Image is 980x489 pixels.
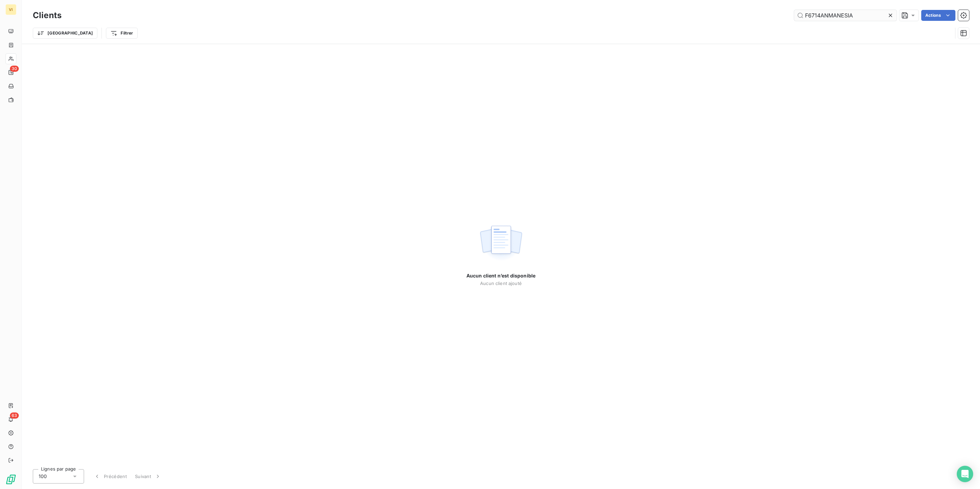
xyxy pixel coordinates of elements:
[131,469,165,484] button: Suivant
[479,222,523,264] img: empty state
[10,412,19,419] span: 63
[5,474,16,485] img: Logo LeanPay
[33,28,97,39] button: [GEOGRAPHIC_DATA]
[921,10,955,21] button: Actions
[794,10,897,21] input: Rechercher
[480,281,522,286] span: Aucun client ajouté
[33,9,62,22] h3: Clients
[90,469,131,484] button: Précédent
[466,272,535,279] span: Aucun client n’est disponible
[10,66,19,72] span: 30
[5,4,16,15] div: VI
[39,473,47,480] span: 100
[106,28,137,39] button: Filtrer
[957,466,973,482] div: Open Intercom Messenger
